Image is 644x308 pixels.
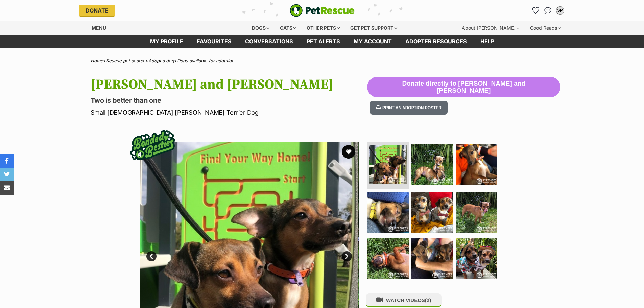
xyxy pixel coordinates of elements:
[457,21,524,35] div: About [PERSON_NAME]
[91,108,367,117] p: Small [DEMOGRAPHIC_DATA] [PERSON_NAME] Terrier Dog
[370,101,448,115] button: Print an adoption poster
[411,192,453,233] img: Photo of Bert And Ernie
[399,35,474,48] a: Adopter resources
[411,238,453,279] img: Photo of Bert And Ernie
[177,58,234,63] a: Dogs available for adoption
[525,21,566,35] div: Good Reads
[456,192,497,233] img: Photo of Bert And Ernie
[143,35,190,48] a: My profile
[290,4,355,17] a: PetRescue
[530,5,566,16] ul: Account quick links
[555,5,566,16] button: My account
[146,251,157,261] a: Prev
[238,35,300,48] a: conversations
[302,21,344,35] div: Other pets
[367,77,560,98] button: Donate directly to [PERSON_NAME] and [PERSON_NAME]
[342,251,352,261] a: Next
[345,21,402,35] div: Get pet support
[342,145,355,159] button: favourite
[84,21,111,33] a: Menu
[247,21,274,35] div: Dogs
[190,35,238,48] a: Favourites
[474,35,501,48] a: Help
[367,192,409,233] img: Photo of Bert And Ernie
[544,7,551,14] img: chat-41dd97257d64d25036548639549fe6c8038ab92f7586957e7f3b1b290dea8141.svg
[125,118,180,172] img: bonded besties
[106,58,145,63] a: Rescue pet search
[543,5,553,16] a: Conversations
[91,77,367,92] h1: [PERSON_NAME] and [PERSON_NAME]
[456,238,497,279] img: Photo of Bert And Ernie
[91,58,103,63] a: Home
[456,144,497,185] img: Photo of Bert And Ernie
[369,145,407,184] img: Photo of Bert And Ernie
[347,35,399,48] a: My account
[290,4,355,17] img: logo-e224e6f780fb5917bec1dbf3a21bbac754714ae5b6737aabdf751b685950b380.svg
[366,293,442,307] button: WATCH VIDEOS(2)
[74,58,571,63] div: > > >
[411,144,453,185] img: Photo of Bert And Ernie
[92,25,106,31] span: Menu
[557,7,564,14] div: SP
[275,21,301,35] div: Cats
[425,297,431,303] span: (2)
[79,5,115,16] a: Donate
[148,58,174,63] a: Adopt a dog
[300,35,347,48] a: Pet alerts
[367,238,409,279] img: Photo of Bert And Ernie
[91,96,367,105] p: Two is better than one
[530,5,541,16] a: Favourites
